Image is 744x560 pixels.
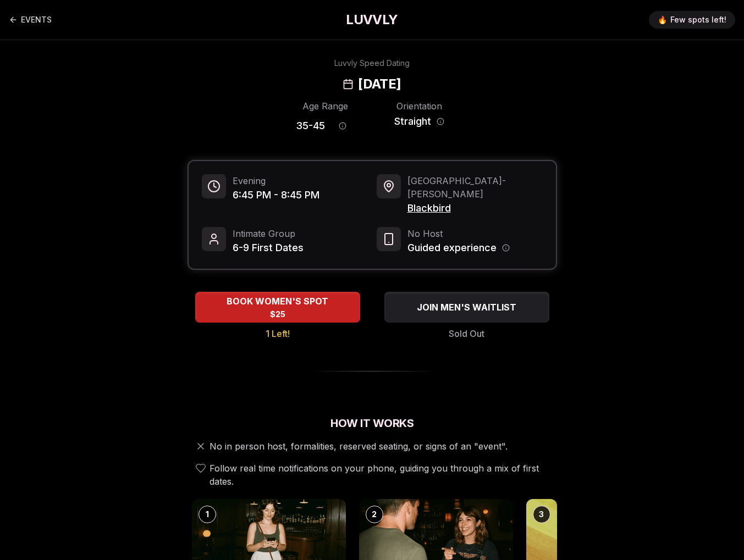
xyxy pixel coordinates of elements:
div: 1 [199,506,216,523]
div: Orientation [390,99,449,113]
h2: [DATE] [358,75,401,93]
span: No Host [407,227,510,240]
button: Age range information [330,114,355,138]
span: 6-9 First Dates [233,240,304,256]
span: 35 - 45 [296,118,325,134]
span: 6:45 PM - 8:45 PM [233,187,319,203]
h2: How It Works [188,415,557,431]
div: 2 [366,506,383,523]
span: 🔥 [658,14,667,25]
div: 3 [533,506,550,523]
span: Intimate Group [233,227,304,240]
span: [GEOGRAPHIC_DATA] - [PERSON_NAME] [407,174,543,201]
a: LUVVLY [346,11,398,29]
span: Guided experience [407,240,497,256]
span: Straight [394,114,431,129]
span: 1 Left! [266,327,290,340]
span: BOOK WOMEN'S SPOT [224,295,330,308]
div: Age Range [296,99,355,113]
div: Luvvly Speed Dating [334,58,410,69]
button: Orientation information [437,118,444,125]
span: Blackbird [407,201,543,216]
span: JOIN MEN'S WAITLIST [415,301,519,314]
span: Evening [233,174,319,187]
span: $25 [270,309,285,320]
span: Follow real time notifications on your phone, guiding you through a mix of first dates. [210,462,553,488]
a: Back to events [9,9,52,31]
button: JOIN MEN'S WAITLIST - Sold Out [384,292,549,323]
span: Few spots left! [670,14,726,25]
span: Sold Out [449,327,484,340]
button: Host information [502,244,510,252]
span: No in person host, formalities, reserved seating, or signs of an "event". [210,440,508,453]
button: BOOK WOMEN'S SPOT - 1 Left! [195,292,360,323]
